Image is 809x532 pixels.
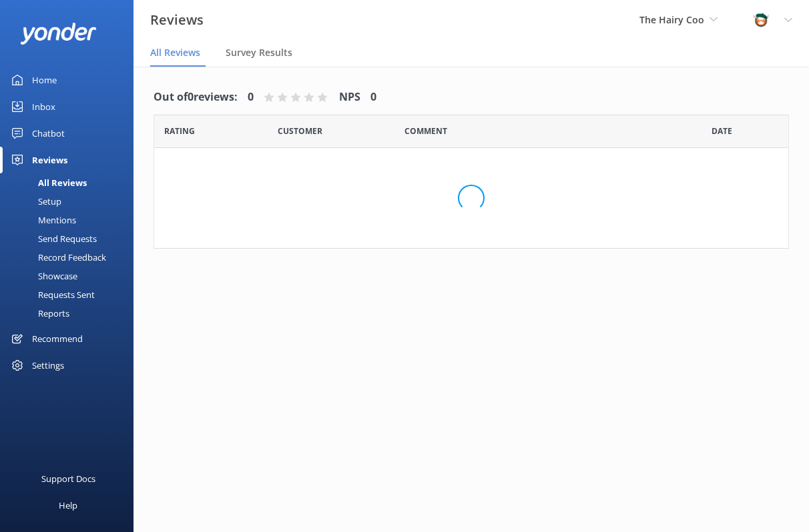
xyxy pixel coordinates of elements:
[150,9,204,31] h3: Reviews
[404,125,447,137] span: Question
[8,304,133,323] a: Reports
[8,173,87,192] div: All Reviews
[8,229,133,248] a: Send Requests
[8,173,133,192] a: All Reviews
[8,192,133,211] a: Setup
[59,492,77,519] div: Help
[8,285,133,304] a: Requests Sent
[751,10,771,30] img: 457-1738239164.png
[248,89,254,106] h4: 0
[370,89,376,106] h4: 0
[32,325,83,352] div: Recommend
[154,89,238,106] h4: Out of 0 reviews:
[32,93,55,120] div: Inbox
[712,125,732,137] span: Date
[8,211,76,229] div: Mentions
[32,352,64,379] div: Settings
[32,147,67,173] div: Reviews
[226,46,292,59] span: Survey Results
[278,125,322,137] span: Date
[164,125,195,137] span: Date
[8,248,106,267] div: Record Feedback
[32,67,57,93] div: Home
[8,304,69,323] div: Reports
[32,120,65,147] div: Chatbot
[8,285,95,304] div: Requests Sent
[8,267,133,285] a: Showcase
[639,13,704,26] span: The Hairy Coo
[8,267,77,285] div: Showcase
[150,46,200,59] span: All Reviews
[41,465,95,492] div: Support Docs
[8,248,133,267] a: Record Feedback
[339,89,360,106] h4: NPS
[8,211,133,229] a: Mentions
[8,192,61,211] div: Setup
[8,229,97,248] div: Send Requests
[20,23,97,45] img: yonder-white-logo.png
